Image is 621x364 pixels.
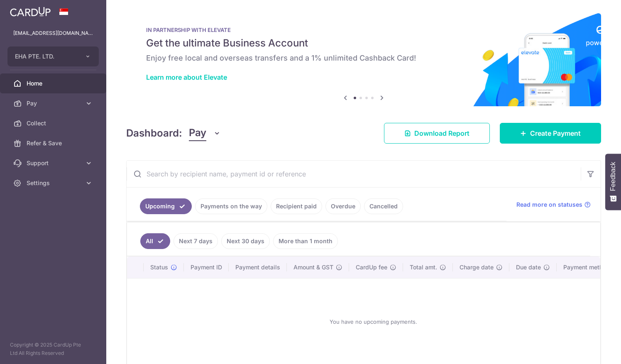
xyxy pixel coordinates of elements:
[414,128,469,138] span: Download Report
[195,198,267,214] a: Payments on the way
[15,52,76,61] span: EHA PTE. LTD.
[273,233,338,249] a: More than 1 month
[325,198,361,214] a: Overdue
[146,37,581,50] h5: Get the ultimate Business Account
[27,179,81,187] span: Settings
[516,200,591,209] a: Read more on statuses
[126,126,182,141] h4: Dashboard:
[605,154,621,210] button: Feedback - Show survey
[27,99,81,107] span: Pay
[146,27,581,33] p: IN PARTNERSHIP WITH ELEVATE
[13,29,93,37] p: [EMAIL_ADDRESS][DOMAIN_NAME]
[7,46,99,66] button: EHA PTE. LTD.
[140,198,192,214] a: Upcoming
[500,123,601,144] a: Create Payment
[140,233,170,249] a: All
[460,263,494,271] span: Charge date
[184,257,229,278] th: Payment ID
[27,119,81,127] span: Collect
[127,161,581,187] input: Search by recipient name, payment id or reference
[27,139,81,147] span: Refer & Save
[221,233,270,249] a: Next 30 days
[27,159,81,167] span: Support
[174,233,218,249] a: Next 7 days
[146,53,581,63] h6: Enjoy free local and overseas transfers and a 1% unlimited Cashback Card!
[126,13,601,106] img: Renovation banner
[516,263,541,271] span: Due date
[530,128,581,138] span: Create Payment
[271,198,322,214] a: Recipient paid
[150,263,168,271] span: Status
[356,263,387,271] span: CardUp fee
[384,123,490,144] a: Download Report
[189,125,206,141] span: Pay
[137,285,610,358] div: You have no upcoming payments.
[293,263,333,271] span: Amount & GST
[189,125,221,141] button: Pay
[516,200,582,209] span: Read more on statuses
[229,257,287,278] th: Payment details
[10,7,51,17] img: CardUp
[410,263,437,271] span: Total amt.
[146,73,227,81] a: Learn more about Elevate
[364,198,403,214] a: Cancelled
[27,79,81,88] span: Home
[557,257,620,278] th: Payment method
[609,162,617,191] span: Feedback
